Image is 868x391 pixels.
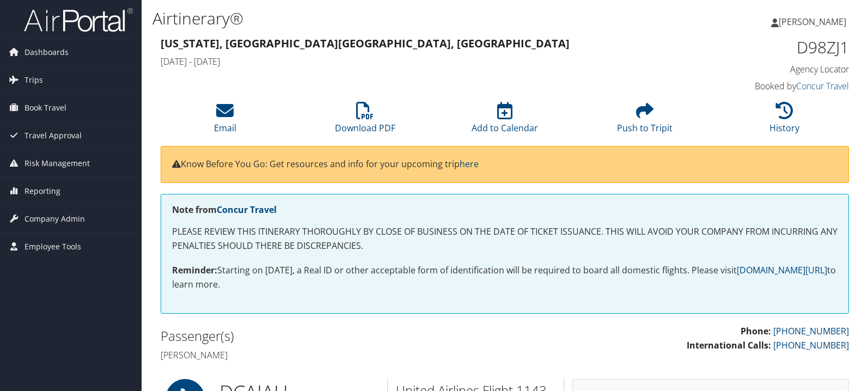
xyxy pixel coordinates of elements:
[25,94,66,121] span: Book Travel
[214,108,236,134] a: Email
[25,150,90,177] span: Risk Management
[172,264,838,291] p: Starting on [DATE], a Real ID or other acceptable form of identification will be required to boar...
[25,205,85,233] span: Company Admin
[335,108,395,134] a: Download PDF
[161,327,497,345] h2: Passenger(s)
[771,5,857,38] a: [PERSON_NAME]
[25,178,60,205] span: Reporting
[737,264,827,276] a: [DOMAIN_NAME][URL]
[172,225,838,253] p: PLEASE REVIEW THIS ITINERARY THOROUGHLY BY CLOSE OF BUSINESS ON THE DATE OF TICKET ISSUANCE. THIS...
[773,339,849,351] a: [PHONE_NUMBER]
[687,339,771,351] strong: International Calls:
[769,108,799,134] a: History
[741,325,771,337] strong: Phone:
[172,204,277,216] strong: Note from
[796,80,849,92] a: Concur Travel
[152,7,622,30] h1: Airtinerary®
[161,349,497,361] h4: [PERSON_NAME]
[617,108,673,134] a: Push to Tripit
[25,39,69,66] span: Dashboards
[161,56,673,68] h4: [DATE] - [DATE]
[25,122,82,149] span: Travel Approval
[689,80,849,92] h4: Booked by
[472,108,538,134] a: Add to Calendar
[779,16,846,28] span: [PERSON_NAME]
[172,157,838,172] p: Know Before You Go: Get resources and info for your upcoming trip
[773,325,849,337] a: [PHONE_NUMBER]
[161,36,570,51] strong: [US_STATE], [GEOGRAPHIC_DATA] [GEOGRAPHIC_DATA], [GEOGRAPHIC_DATA]
[25,233,81,260] span: Employee Tools
[25,66,43,94] span: Trips
[217,204,277,216] a: Concur Travel
[460,158,479,170] a: here
[689,63,849,75] h4: Agency Locator
[172,264,217,276] strong: Reminder:
[24,7,133,33] img: airportal-logo.png
[689,36,849,59] h1: D98ZJ1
